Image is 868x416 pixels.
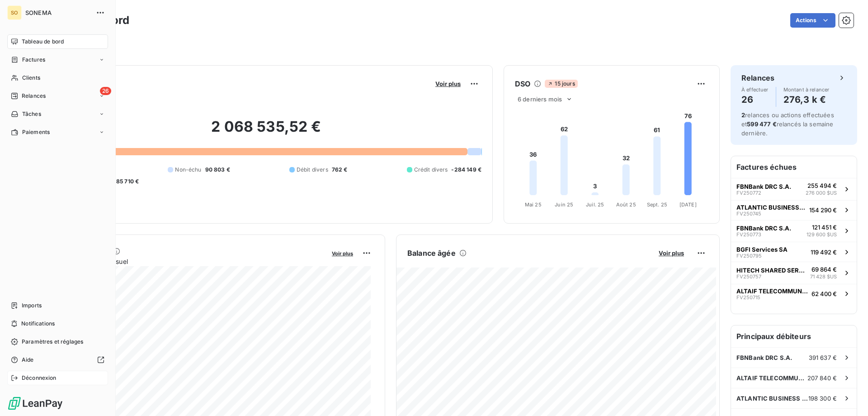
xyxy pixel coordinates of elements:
[518,96,562,103] span: 6 derniers mois
[731,178,857,200] button: FBNBank DRC S.A.FV250772255 494 €276 000 $US
[22,374,57,382] span: Déconnexion
[414,166,448,174] span: Crédit divers
[808,395,837,402] span: 198 300 €
[731,284,857,304] button: ALTAIF TELECOMMUNICATIONFV25071562 400 €
[736,246,788,253] span: BGFI Services SA
[7,396,63,411] img: Logo LeanPay
[809,354,837,361] span: 391 637 €
[451,166,481,174] span: -284 149 €
[736,295,760,300] span: FV250715
[736,232,761,237] span: FV250773
[736,354,792,361] span: FBNBank DRC S.A.
[747,120,776,128] span: 599 477 €
[809,206,837,214] span: 154 290 €
[616,201,636,208] tspan: Août 25
[545,80,577,88] span: 15 jours
[736,204,806,211] span: ATLANTIC BUSINESS INTERNATIONAL
[7,353,108,367] a: Aide
[647,201,667,208] tspan: Sept. 25
[736,253,762,258] span: FV250795
[515,78,530,89] h6: DSO
[22,356,34,364] span: Aide
[790,13,835,28] button: Actions
[811,249,837,256] span: 119 492 €
[51,257,325,266] span: Chiffre d'affaires mensuel
[783,87,830,92] span: Montant à relancer
[433,80,463,88] button: Voir plus
[741,87,769,92] span: À effectuer
[22,301,42,310] span: Imports
[435,80,461,87] span: Voir plus
[51,118,481,145] h2: 2 068 535,52 €
[731,242,857,262] button: BGFI Services SAFV250795119 492 €
[736,190,761,196] span: FV250772
[736,267,807,274] span: HITECH SHARED SERVICES LIMITED
[100,87,111,95] span: 26
[810,273,837,281] span: 71 428 $US
[806,189,837,197] span: 276 000 $US
[113,177,139,186] span: -85 710 €
[783,92,830,107] h4: 276,3 k €
[679,201,697,208] tspan: [DATE]
[736,395,808,402] span: ATLANTIC BUSINESS INTERNATIONAL
[329,249,356,257] button: Voir plus
[731,200,857,220] button: ATLANTIC BUSINESS INTERNATIONALFV250745154 290 €
[22,92,46,100] span: Relances
[731,262,857,284] button: HITECH SHARED SERVICES LIMITEDFV25075769 864 €71 428 $US
[807,374,837,382] span: 207 840 €
[656,249,687,257] button: Voir plus
[736,211,761,216] span: FV250745
[741,72,774,83] h6: Relances
[731,220,857,242] button: FBNBank DRC S.A.FV250773121 451 €129 600 $US
[812,224,837,231] span: 121 451 €
[811,290,837,297] span: 62 400 €
[22,110,41,118] span: Tâches
[22,338,83,346] span: Paramètres et réglages
[741,111,834,137] span: relances ou actions effectuées et relancés la semaine dernière.
[741,111,745,119] span: 2
[205,166,230,174] span: 90 803 €
[736,374,807,382] span: ALTAIF TELECOMMUNICATION
[22,38,64,46] span: Tableau de bord
[736,274,761,279] span: FV250757
[731,156,857,178] h6: Factures échues
[731,325,857,347] h6: Principaux débiteurs
[332,250,353,257] span: Voir plus
[811,266,837,273] span: 69 864 €
[175,166,201,174] span: Non-échu
[297,166,328,174] span: Débit divers
[736,225,791,232] span: FBNBank DRC S.A.
[22,56,45,64] span: Factures
[25,9,90,16] span: SONEMA
[807,182,837,189] span: 255 494 €
[741,92,769,107] h4: 26
[525,201,542,208] tspan: Mai 25
[807,231,837,239] span: 129 600 $US
[7,5,22,20] div: SO
[407,248,456,258] h6: Balance âgée
[22,128,50,136] span: Paiements
[332,166,348,174] span: 762 €
[21,320,55,328] span: Notifications
[736,287,808,295] span: ALTAIF TELECOMMUNICATION
[586,201,604,208] tspan: Juil. 25
[22,74,40,82] span: Clients
[736,183,791,190] span: FBNBank DRC S.A.
[659,249,684,257] span: Voir plus
[555,201,573,208] tspan: Juin 25
[837,385,859,407] iframe: Intercom live chat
